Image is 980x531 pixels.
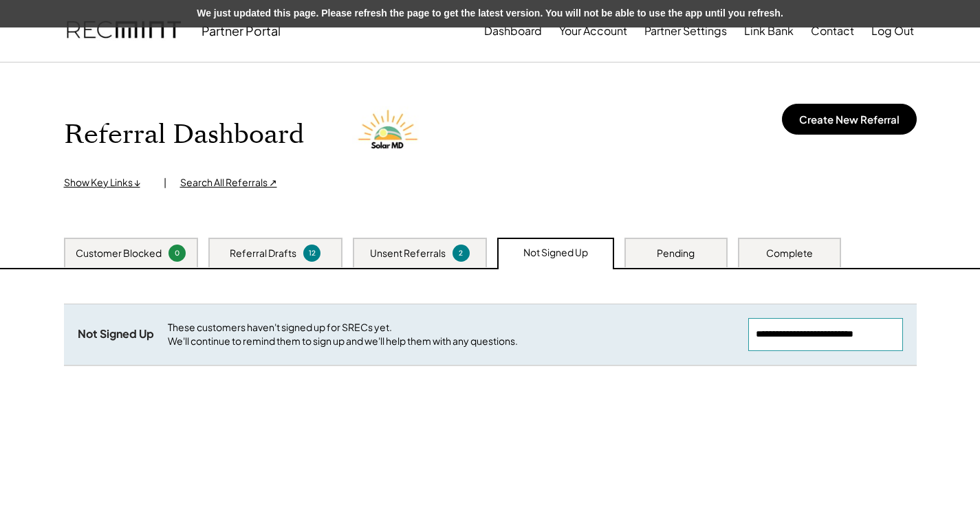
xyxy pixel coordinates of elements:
[644,17,727,45] button: Partner Settings
[78,327,154,341] div: Not Signed Up
[230,247,296,260] div: Referral Drafts
[871,17,914,45] button: Log Out
[811,17,854,45] button: Contact
[171,248,184,258] div: 0
[559,17,627,45] button: Your Account
[766,247,813,260] div: Complete
[180,176,277,190] div: Search All Referrals ↗
[484,17,542,45] button: Dashboard
[202,23,281,38] div: Partner Portal
[370,247,446,260] div: Unsent Referrals
[67,8,181,54] img: recmint-logotype%403x.png
[76,247,162,260] div: Customer Blocked
[657,247,695,260] div: Pending
[352,97,428,172] img: Solar%20MD%20LOgo.png
[168,321,734,348] div: These customers haven't signed up for SRECs yet. We'll continue to remind them to sign up and we'...
[64,119,304,151] h1: Referral Dashboard
[744,17,794,45] button: Link Bank
[782,104,917,135] button: Create New Referral
[64,176,150,190] div: Show Key Links ↓
[164,176,166,190] div: |
[523,246,588,260] div: Not Signed Up
[455,248,468,258] div: 2
[305,248,318,258] div: 12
